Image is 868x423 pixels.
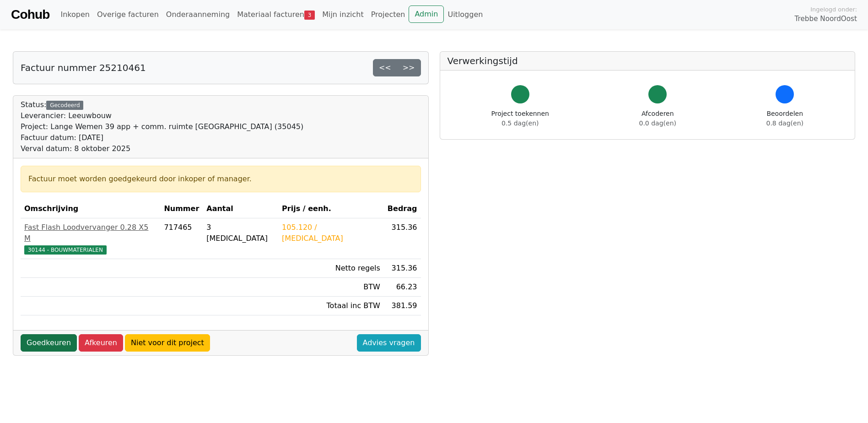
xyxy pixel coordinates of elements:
[160,200,203,218] th: Nummer
[384,278,421,297] td: 66.23
[21,132,303,143] div: Factuur datum: [DATE]
[639,119,676,127] span: 0.0 dag(en)
[318,5,367,24] a: Mijn inzicht
[282,222,380,244] div: 105.120 / [MEDICAL_DATA]
[21,110,303,121] div: Leverancier: Leeuwbouw
[21,99,303,154] div: Status:
[810,5,857,14] span: Ingelogd onder:
[278,200,384,218] th: Prijs / eenh.
[444,5,486,24] a: Uitloggen
[357,334,421,352] a: Advies vragen
[367,5,409,24] a: Projecten
[21,334,77,352] a: Goedkeuren
[206,222,275,244] div: 3 [MEDICAL_DATA]
[125,334,210,352] a: Niet voor dit project
[203,200,278,218] th: Aantal
[373,59,397,76] a: <<
[162,5,233,24] a: Onderaanneming
[278,278,384,297] td: BTW
[795,14,857,24] span: Trebbe NoordOost
[639,109,676,128] div: Afcoderen
[79,334,123,352] a: Afkeuren
[397,59,421,76] a: >>
[766,109,803,128] div: Beoordelen
[491,109,549,128] div: Project toekennen
[24,222,156,244] div: Fast Flash Loodvervanger 0.28 X5 M
[278,259,384,278] td: Netto regels
[384,259,421,278] td: 315.36
[304,11,315,20] span: 3
[46,101,83,110] div: Gecodeerd
[93,5,162,24] a: Overige facturen
[24,222,156,255] a: Fast Flash Loodvervanger 0.28 X5 M30144 - BOUWMATERIALEN
[11,4,49,26] a: Cohub
[409,5,444,23] a: Admin
[21,200,160,218] th: Omschrijving
[501,119,539,127] span: 0.5 dag(en)
[24,245,107,255] span: 30144 - BOUWMATERIALEN
[278,297,384,315] td: Totaal inc BTW
[233,5,318,24] a: Materiaal facturen3
[57,5,93,24] a: Inkopen
[28,174,413,184] div: Factuur moet worden goedgekeurd door inkoper of manager.
[447,55,848,66] h5: Verwerkingstijd
[384,218,421,259] td: 315.36
[21,121,303,132] div: Project: Lange Wemen 39 app + comm. ruimte [GEOGRAPHIC_DATA] (35045)
[21,62,146,73] h5: Factuur nummer 25210461
[766,119,803,127] span: 0.8 dag(en)
[160,218,203,259] td: 717465
[384,200,421,218] th: Bedrag
[384,297,421,315] td: 381.59
[21,143,303,154] div: Verval datum: 8 oktober 2025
